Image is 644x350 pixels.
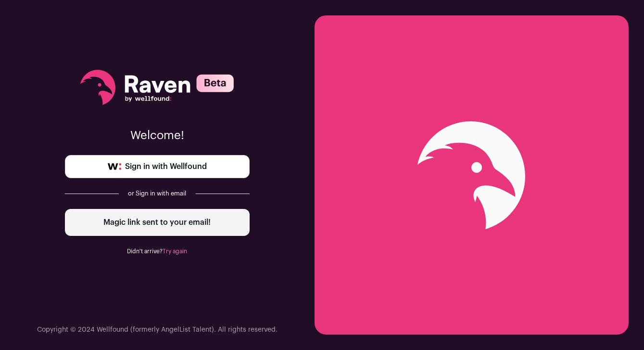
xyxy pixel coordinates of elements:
p: Copyright © 2024 Wellfound (formerly AngelList Talent). All rights reserved. [37,325,278,335]
a: Sign in with Wellfound [65,155,250,178]
p: Welcome! [65,128,250,143]
img: wellfound-symbol-flush-black-fb3c872781a75f747ccb3a119075da62bfe97bd399995f84a933054e44a575c4.png [108,163,121,170]
a: Try again [163,248,187,254]
div: Magic link sent to your email! [65,209,250,236]
span: Sign in with Wellfound [125,161,207,172]
div: Didn't arrive? [65,247,250,255]
div: or Sign in with email [126,190,188,197]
